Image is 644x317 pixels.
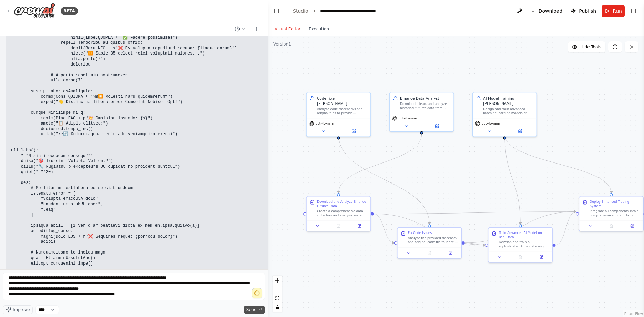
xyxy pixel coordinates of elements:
[246,307,257,313] span: Send
[306,92,371,137] div: Code Fixer [PERSON_NAME]Analyze code tracebacks and original files to provide corrected, working ...
[389,92,454,132] div: Binance Data AnalystDownload, clean, and analyze historical futures data from Binance API to crea...
[374,209,576,216] g: Edge from 30a6f66d-9e6d-41cc-977e-0fa9b5012cfb to b85bcc4c-8eaf-4b06-bde3-b9992bf58659
[408,236,458,244] div: Analyze the provided traceback and original code file to identify and fix the specific errors. Re...
[273,276,282,312] div: React Flow controls
[465,209,576,246] g: Edge from 51df1a48-f185-4fed-a9ff-750608c118f8 to b85bcc4c-8eaf-4b06-bde3-b9992bf58659
[532,254,550,260] button: Open in side panel
[502,134,614,193] g: Edge from bc26dbb9-8cc9-498e-8646-fda5820926e3 to b85bcc4c-8eaf-4b06-bde3-b9992bf58659
[270,25,305,33] button: Visual Editor
[441,250,459,256] button: Open in side panel
[482,121,500,126] span: gpt-4o-mini
[422,123,451,129] button: Open in side panel
[273,303,282,312] button: toggle interactivity
[472,92,537,137] div: AI Model Training [PERSON_NAME]Design and train advanced machine learning models on real futures ...
[328,223,350,229] button: No output available
[339,128,368,134] button: Open in side panel
[397,227,462,259] div: Fix Code IssuesAnalyze the provided traceback and original code file to identify and fix the spec...
[590,209,640,217] div: Integrate all components into a comprehensive, production-ready trading system: 1. **System Integ...
[244,306,265,314] button: Send
[629,6,638,16] button: Show right sidebar
[613,8,622,14] span: Run
[14,3,55,19] img: Logo
[317,96,367,106] div: Code Fixer [PERSON_NAME]
[579,8,596,14] span: Publish
[374,211,394,245] g: Edge from 30a6f66d-9e6d-41cc-977e-0fa9b5012cfb to 51df1a48-f185-4fed-a9ff-750608c118f8
[317,209,367,217] div: Create a comprehensive data collection and analysis system for Binance futures market data: 1. **...
[499,240,549,248] div: Develop and train a sophisticated AI model using the real Binance futures data: 1. **Model Archit...
[273,276,282,285] button: zoom in
[399,116,417,120] span: gpt-4o-mini
[600,223,622,229] button: No output available
[580,44,601,50] span: Hide Tools
[539,8,563,14] span: Download
[483,107,533,115] div: Design and train advanced machine learning models on real futures market data, integrating news s...
[305,25,333,33] button: Execution
[488,227,553,263] div: Train Advanced AI Model on Real DataDevelop and train a sophisticated AI model using the real Bin...
[400,102,450,110] div: Download, clean, and analyze historical futures data from Binance API to create comprehensive dat...
[317,200,367,208] div: Download and Analyze Binance Futures Data
[528,5,565,17] button: Download
[251,25,262,33] button: Start a new chat
[509,254,531,260] button: No output available
[336,134,424,193] g: Edge from 22a987da-10a9-47fb-96d0-9db47bf7be20 to 30a6f66d-9e6d-41cc-977e-0fa9b5012cfb
[408,231,432,235] div: Fix Code Issues
[568,41,605,52] button: Hide Tools
[13,307,30,313] span: Improve
[623,223,641,229] button: Open in side panel
[315,121,334,126] span: gpt-4o-mini
[483,96,533,106] div: AI Model Training [PERSON_NAME]
[272,6,282,16] button: Hide left sidebar
[568,5,599,17] button: Publish
[273,285,282,294] button: zoom out
[418,250,440,256] button: No output available
[232,25,248,33] button: Switch to previous chat
[306,196,371,231] div: Download and Analyze Binance Futures DataCreate a comprehensive data collection and analysis syst...
[400,96,450,101] div: Binance Data Analyst
[61,7,78,15] div: BETA
[350,223,368,229] button: Open in side panel
[3,305,33,314] button: Improve
[590,200,640,208] div: Deploy Enhanced Trading System
[273,41,291,47] div: Version 1
[499,231,549,239] div: Train Advanced AI Model on Real Data
[624,312,643,316] a: React Flow attribution
[579,196,644,231] div: Deploy Enhanced Trading SystemIntegrate all components into a comprehensive, production-ready tra...
[252,288,262,298] button: Processing audio...
[556,209,576,248] g: Edge from 230eda3f-ba43-4a7d-9c44-c8041b2ff487 to b85bcc4c-8eaf-4b06-bde3-b9992bf58659
[317,107,367,115] div: Analyze code tracebacks and original files to provide corrected, working Python code that resolve...
[293,8,392,14] nav: breadcrumb
[505,128,534,134] button: Open in side panel
[293,8,308,14] a: Studio
[502,134,523,224] g: Edge from bc26dbb9-8cc9-498e-8646-fda5820926e3 to 230eda3f-ba43-4a7d-9c44-c8041b2ff487
[273,294,282,303] button: fit view
[336,134,432,224] g: Edge from 25f96299-cc44-47cb-b70e-fca9cbee0bf2 to 51df1a48-f185-4fed-a9ff-750608c118f8
[602,5,625,17] button: Run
